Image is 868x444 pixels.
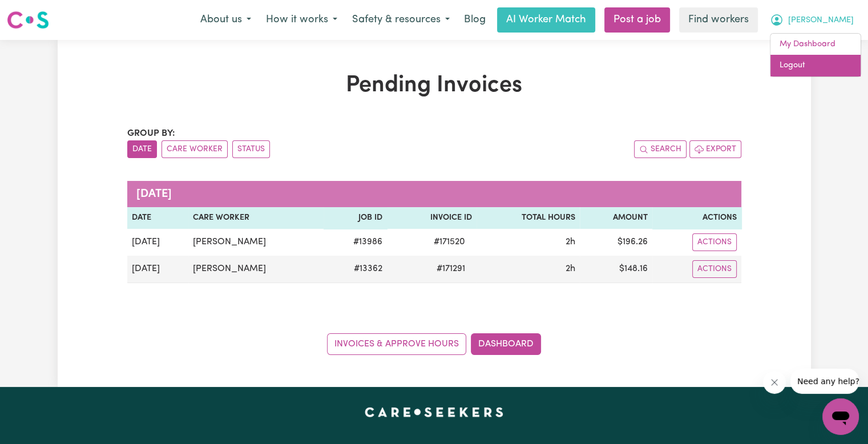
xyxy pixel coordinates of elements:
td: [PERSON_NAME] [188,229,324,256]
span: 2 hours [566,237,575,247]
th: Amount [580,207,652,229]
a: Find workers [679,7,758,33]
button: Search [634,140,687,158]
iframe: Close message [763,371,786,394]
iframe: Message from company [790,369,859,394]
button: How it works [259,8,345,32]
button: sort invoices by date [127,140,157,158]
th: Job ID [324,207,387,229]
td: $ 196.26 [580,229,652,256]
button: About us [193,8,259,32]
th: Care Worker [188,207,324,229]
button: sort invoices by care worker [162,140,228,158]
button: Safety & resources [345,8,457,32]
td: # 13986 [324,229,387,256]
span: # 171520 [427,235,472,249]
a: Blog [457,7,492,33]
a: My Dashboard [770,34,861,55]
span: Group by: [127,129,175,138]
a: Post a job [604,7,670,33]
td: [PERSON_NAME] [188,256,324,283]
th: Actions [652,207,741,229]
td: # 13362 [324,256,387,283]
span: Need any help? [7,8,69,17]
td: [DATE] [127,229,188,256]
caption: [DATE] [127,181,741,207]
td: [DATE] [127,256,188,283]
span: [PERSON_NAME] [788,14,854,27]
button: sort invoices by paid status [232,140,270,158]
a: Careseekers logo [7,7,49,33]
div: My Account [770,33,861,77]
a: Careseekers home page [365,407,503,417]
button: My Account [762,8,861,32]
th: Total Hours [477,207,580,229]
button: Export [689,140,741,158]
button: Actions [692,260,737,278]
a: Invoices & Approve Hours [327,333,466,355]
span: 2 hours [566,264,575,273]
a: Logout [770,55,861,76]
td: $ 148.16 [580,256,652,283]
button: Actions [692,233,737,251]
span: # 171291 [430,262,472,276]
iframe: Button to launch messaging window [822,398,859,435]
th: Invoice ID [387,207,477,229]
a: Dashboard [471,333,541,355]
th: Date [127,207,188,229]
a: AI Worker Match [497,7,595,33]
img: Careseekers logo [7,10,49,30]
h1: Pending Invoices [127,72,741,99]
